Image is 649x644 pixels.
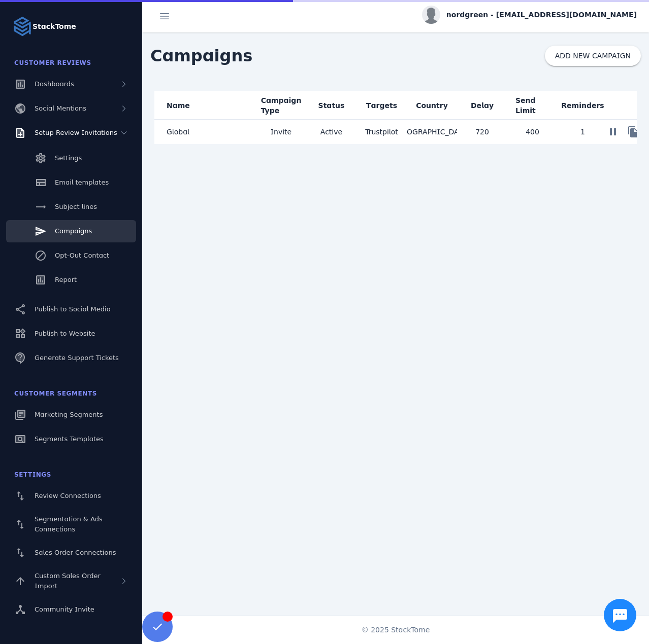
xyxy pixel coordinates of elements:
[35,572,101,590] span: Custom Sales Order Import
[35,104,86,112] span: Social Mentions
[14,390,97,397] span: Customer Segments
[35,492,101,499] span: Review Connections
[55,203,97,210] span: Subject lines
[555,52,631,59] span: ADD NEW CAMPAIGN
[507,91,558,120] mat-header-cell: Send Limit
[306,91,356,120] mat-header-cell: Status
[6,347,136,369] a: Generate Support Tickets
[35,435,104,443] span: Segments Templates
[35,549,116,556] span: Sales Order Connections
[306,120,356,144] mat-cell: Active
[356,91,407,120] mat-header-cell: Targets
[407,120,457,144] mat-cell: [GEOGRAPHIC_DATA]
[558,91,608,120] mat-header-cell: Reminders
[55,178,109,186] span: Email templates
[6,220,136,242] a: Campaigns
[558,120,608,144] mat-cell: 1
[35,515,103,533] span: Segmentation & Ads Connections
[35,605,94,613] span: Community Invite
[507,120,558,144] mat-cell: 400
[35,80,74,88] span: Dashboards
[6,428,136,450] a: Segments Templates
[6,404,136,426] a: Marketing Segments
[6,269,136,291] a: Report
[256,91,306,120] mat-header-cell: Campaign Type
[6,298,136,320] a: Publish to Social Media
[35,330,95,337] span: Publish to Website
[457,91,507,120] mat-header-cell: Delay
[422,6,637,24] button: nordgreen - [EMAIL_ADDRESS][DOMAIN_NAME]
[362,625,430,635] span: © 2025 StackTome
[407,91,457,120] mat-header-cell: Country
[35,129,117,136] span: Setup Review Invitations
[6,196,136,218] a: Subject lines
[35,305,111,313] span: Publish to Social Media
[457,120,507,144] mat-cell: 720
[35,411,103,418] span: Marketing Segments
[6,509,136,540] a: Segmentation & Ads Connections
[154,91,256,120] mat-header-cell: Name
[142,35,261,76] span: Campaigns
[55,154,82,162] span: Settings
[14,59,91,66] span: Customer Reviews
[422,6,440,24] img: profile.jpg
[33,21,76,32] strong: StackTome
[6,171,136,194] a: Email templates
[6,598,136,621] a: Community Invite
[55,227,92,235] span: Campaigns
[6,485,136,507] a: Review Connections
[446,10,637,20] span: nordgreen - [EMAIL_ADDRESS][DOMAIN_NAME]
[6,323,136,345] a: Publish to Website
[271,126,291,138] span: Invite
[6,244,136,267] a: Opt-Out Contact
[365,128,398,136] span: Trustpilot
[35,354,119,362] span: Generate Support Tickets
[545,46,641,66] button: ADD NEW CAMPAIGN
[12,16,33,37] img: Logo image
[55,252,109,259] span: Opt-Out Contact
[6,542,136,564] a: Sales Order Connections
[14,471,51,478] span: Settings
[167,126,189,138] span: Global
[55,276,77,283] span: Report
[6,147,136,169] a: Settings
